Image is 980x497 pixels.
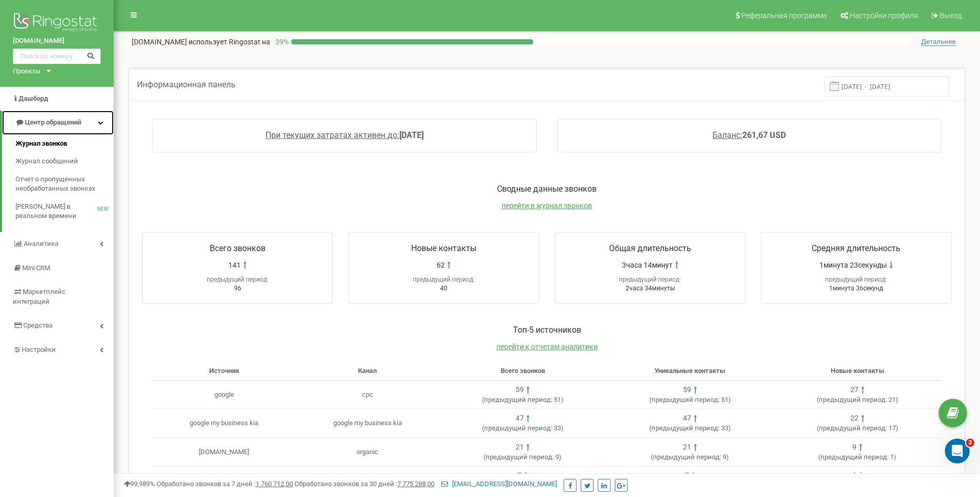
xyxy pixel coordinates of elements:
[655,367,725,375] span: Уникальные контакты
[397,480,434,488] u: 7 775 288,00
[852,442,857,453] div: 9
[651,453,729,461] span: ( 9 )
[482,424,564,432] span: ( 33 )
[15,152,114,170] a: Журнал сообщений
[270,37,291,47] p: 39 %
[207,276,269,283] span: предыдущий период:
[22,264,50,272] span: Mini CRM
[829,285,883,292] span: 1минута 36секунд
[819,396,887,403] span: предыдущий период:
[921,38,956,46] span: Детальнее
[497,184,597,194] span: Сводные данные звонков
[295,438,439,467] td: organic
[831,367,884,375] span: Новые контакты
[683,413,691,424] div: 47
[513,325,581,335] span: Toп-5 источников
[812,243,900,253] span: Средняя длительность
[256,480,293,488] u: 1 760 712,00
[295,409,439,438] td: google my business kia
[712,130,786,140] a: Баланс:261,67 USD
[945,439,970,463] iframe: Intercom live chat
[651,396,720,403] span: предыдущий период:
[295,380,439,409] td: cpc
[820,453,889,461] span: предыдущий период:
[15,135,114,153] a: Журнал звонков
[440,285,447,292] span: 40
[651,424,720,432] span: предыдущий период:
[817,424,898,432] span: ( 17 )
[15,198,114,225] a: [PERSON_NAME] в реальном времениNEW
[411,243,476,253] span: Новые контакты
[210,243,266,253] span: Всего звонков
[502,201,592,210] a: перейти в журнал звонков
[189,38,270,46] span: использует Ringostat на
[266,130,424,140] a: При текущих затратах активен до:[DATE]
[228,260,241,270] span: 141
[516,413,524,424] div: 47
[817,396,898,403] span: ( 21 )
[15,170,114,198] a: Отчет о пропущенных необработанных звонках
[15,202,97,221] span: [PERSON_NAME] в реальном времени
[819,260,887,270] span: 1минута 23секунды
[484,424,552,432] span: предыдущий период:
[626,285,675,292] span: 2часа 34минуты
[13,49,101,64] input: Поиск по номеру
[22,346,56,353] span: Настройки
[501,367,545,375] span: Всего звонков
[266,130,399,140] span: При текущих затратах активен до:
[940,11,962,20] span: Выход
[152,467,295,495] td: (direct)
[484,396,552,403] span: предыдущий период:
[15,175,108,194] span: Отчет о пропущенных необработанных звонках
[649,396,731,403] span: ( 51 )
[152,380,295,409] td: google
[15,157,78,166] span: Журнал сообщений
[152,438,295,467] td: [DOMAIN_NAME]
[482,396,564,403] span: ( 51 )
[516,442,524,453] div: 21
[852,471,857,481] div: 3
[496,343,598,351] a: перейти к отчетам аналитики
[13,288,66,305] span: Маркетплейс интеграций
[850,385,859,395] div: 27
[685,471,689,481] div: 7
[683,442,691,453] div: 21
[25,118,81,126] span: Центр обращений
[2,111,114,135] a: Центр обращений
[819,424,887,432] span: предыдущий период:
[358,367,377,375] span: Канал
[486,453,554,461] span: предыдущий период:
[518,471,522,481] div: 7
[741,11,827,20] span: Реферальная программа
[132,37,270,47] p: [DOMAIN_NAME]
[622,260,673,270] span: 3часа 14минут
[234,285,241,292] span: 96
[13,36,101,46] a: [DOMAIN_NAME]
[609,243,691,253] span: Общая длительность
[850,11,918,20] span: Настройки профиля
[294,480,434,488] span: Обработано звонков за 30 дней :
[157,480,293,488] span: Обработано звонков за 7 дней :
[966,439,974,447] span: 2
[825,276,887,283] span: предыдущий период:
[818,453,896,461] span: ( 1 )
[619,276,681,283] span: предыдущий период:
[124,480,155,488] span: 99,989%
[484,453,562,461] span: ( 9 )
[683,385,691,395] div: 59
[437,260,445,270] span: 62
[649,424,731,432] span: ( 33 )
[13,10,101,36] img: Ringostat logo
[441,480,557,488] a: [EMAIL_ADDRESS][DOMAIN_NAME]
[712,130,742,140] span: Баланс:
[209,367,239,375] span: Источник
[23,321,53,329] span: Средства
[24,240,58,247] span: Аналитика
[413,276,475,283] span: предыдущий период:
[19,95,48,102] span: Дашборд
[15,139,67,149] span: Журнал звонков
[516,385,524,395] div: 59
[850,413,859,424] div: 22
